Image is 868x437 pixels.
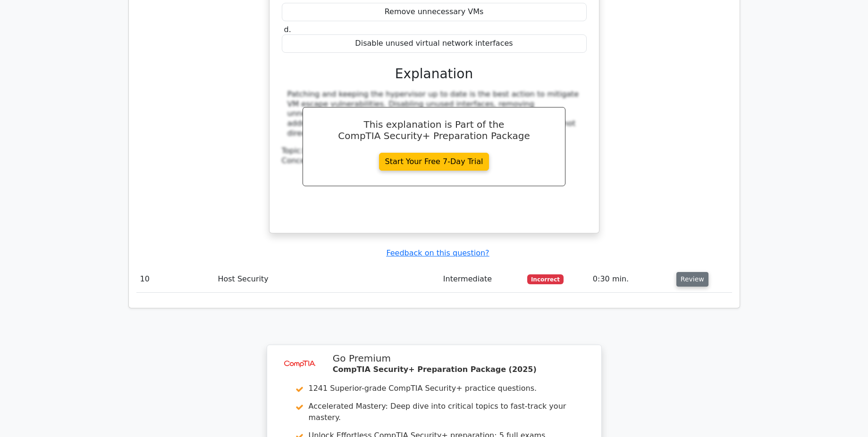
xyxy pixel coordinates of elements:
a: Feedback on this question? [386,248,489,257]
td: 0:30 min. [589,266,673,293]
button: Review [676,272,708,287]
td: 10 [136,266,214,293]
div: Remove unnecessary VMs [282,3,587,21]
div: Concept: [282,156,587,166]
div: Disable unused virtual network interfaces [282,34,587,53]
span: d. [284,25,291,34]
a: Start Your Free 7-Day Trial [379,153,489,171]
span: Incorrect [527,274,564,284]
h3: Explanation [287,66,581,82]
div: Topic: [282,146,587,156]
div: Patching and keeping the hypervisor up to date is the best action to mitigate VM escape vulnerabi... [287,90,581,139]
td: Host Security [214,266,439,293]
td: Intermediate [439,266,523,293]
